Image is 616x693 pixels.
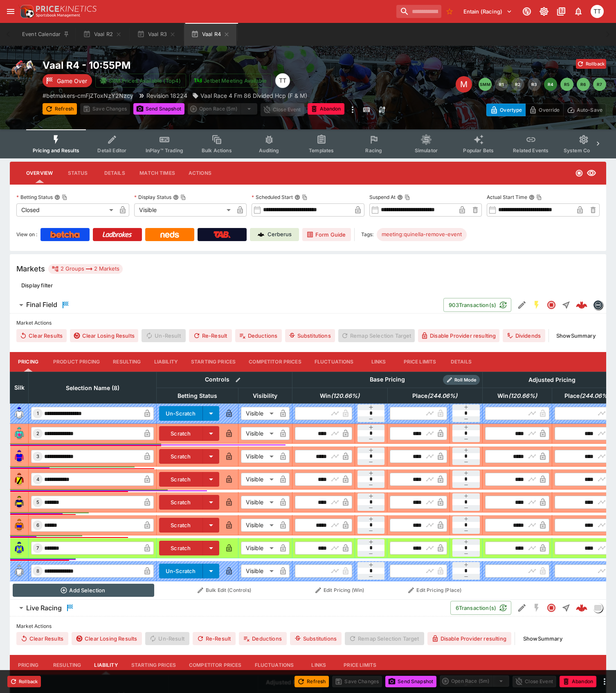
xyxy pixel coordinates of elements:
button: Disable Provider resulting [418,329,499,342]
em: ( 244.06 %) [580,391,609,401]
button: Links [360,352,397,372]
button: Substitutions [285,329,335,342]
button: R7 [593,78,606,91]
button: Pricing [10,352,47,372]
button: Copy To Clipboard [302,194,308,200]
button: SGM Enabled [529,298,544,312]
h6: Live Racing [26,604,62,612]
div: Visible [134,203,234,217]
button: Product Pricing [47,352,106,372]
input: search [396,5,441,18]
button: Closed [544,298,559,312]
nav: pagination navigation [479,78,606,91]
div: split button [440,675,509,687]
button: R1 [495,78,508,91]
div: 2 Groups 2 Markets [52,264,119,274]
img: Sportsbook Management [36,14,80,17]
button: R4 [544,78,557,91]
p: Actual Start Time [487,194,527,201]
div: Visible [241,519,277,532]
button: Betting StatusCopy To Clipboard [54,194,60,200]
img: Ladbrokes [102,231,132,238]
button: Suspend AtCopy To Clipboard [397,194,403,200]
button: Send Snapshot [133,103,184,115]
button: 903Transaction(s) [443,298,511,312]
button: Starting Prices [184,352,242,372]
p: Overtype [500,106,522,114]
span: Racing [365,147,382,153]
div: liveracing [593,603,603,613]
button: Documentation [554,4,569,19]
img: PriceKinetics [36,6,97,12]
button: Links [300,655,337,675]
button: Rollback [576,59,606,69]
button: Scratch [159,472,203,487]
div: Visible [241,450,277,463]
p: Betting Status [16,194,53,201]
button: Jetbet Meeting Available [189,74,272,88]
button: Details [443,352,479,372]
a: aa30fab7-f2fd-4c02-a7e4-70358b24af7c [573,297,590,313]
button: Competitor Prices [242,352,308,372]
button: Dividends [503,329,545,342]
span: Re-Result [193,632,236,645]
em: ( 244.06 %) [427,391,457,401]
label: Tags: [361,228,373,241]
button: Bulk Edit (Controls) [159,584,290,597]
button: Live Racing [10,600,450,616]
button: Fluctuations [248,655,301,675]
button: Match Times [133,163,182,183]
button: Refresh [295,676,329,687]
h2: Copy To Clipboard [43,59,371,72]
a: Form Guide [302,228,351,241]
button: R6 [577,78,590,91]
div: betmakers [593,300,603,310]
span: Auditing [259,147,279,153]
span: Selection Name (8) [57,383,128,393]
p: Suspend At [369,194,396,201]
svg: Closed [546,603,556,613]
span: 5 [35,499,41,505]
button: Un-Scratch [159,406,203,421]
label: Market Actions [16,317,600,329]
p: Auto-Save [577,106,603,114]
button: ShowSummary [552,329,600,342]
div: aa30fab7-f2fd-4c02-a7e4-70358b24af7c [576,299,587,311]
a: Cerberus [250,228,299,241]
button: Edit Pricing (Place) [390,584,480,597]
div: Betting Target: cerberus [377,228,467,241]
div: Tala Taufale [591,5,604,18]
span: Templates [309,147,334,153]
div: Event type filters [26,129,590,158]
span: 3 [35,454,41,459]
button: Scratch [159,449,203,464]
button: Actual Start TimeCopy To Clipboard [529,194,535,200]
button: SMM [479,78,492,91]
button: open drawer [3,4,18,19]
div: Tala Taufale [275,73,290,88]
button: R3 [528,78,541,91]
em: ( 120.66 %) [508,391,537,401]
button: Starting Prices [125,655,182,675]
button: SRM Prices Available (Top4) [95,74,186,88]
div: Vaal Race 4 Fm 86 Divided Hcp (F & M) [192,91,307,100]
button: Details [96,163,133,183]
p: Revision 18224 [146,91,187,100]
div: Show/hide Price Roll mode configuration. [443,375,480,385]
button: more [600,677,609,686]
button: No Bookmarks [443,5,456,18]
button: Status [59,163,96,183]
button: Select Tenant [459,5,517,18]
img: horse_racing.png [10,59,36,85]
button: Override [525,104,563,116]
button: Add Selection [13,584,154,597]
button: Copy To Clipboard [180,194,186,200]
button: Deductions [235,329,281,342]
button: Scheduled StartCopy To Clipboard [295,194,300,200]
button: Fluctuations [308,352,360,372]
button: Rollback [7,676,41,687]
span: Un-Result [142,329,185,342]
img: runner 7 [13,542,26,555]
button: Vaal R3 [130,23,182,46]
button: Resulting [106,352,147,372]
